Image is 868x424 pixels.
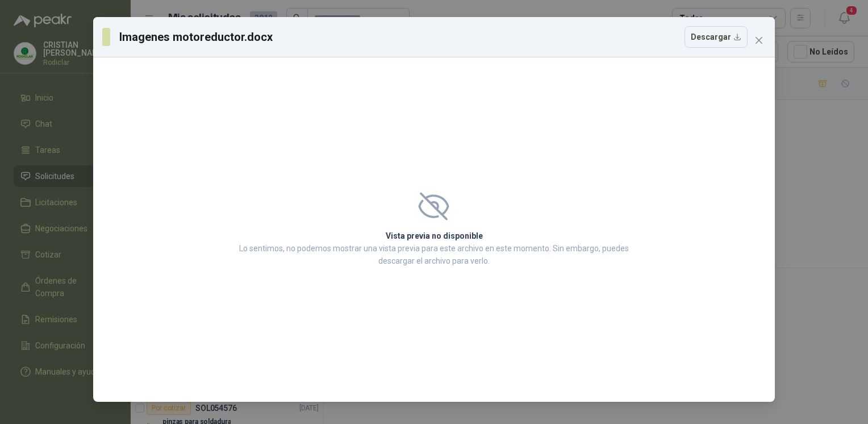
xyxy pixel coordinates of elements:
h2: Vista previa no disponible [236,230,632,242]
button: Close [750,31,768,49]
span: close [754,36,763,45]
h3: Imagenes motoreductor.docx [119,28,274,45]
p: Lo sentimos, no podemos mostrar una vista previa para este archivo en este momento. Sin embargo, ... [236,242,632,267]
button: Descargar [685,26,748,48]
